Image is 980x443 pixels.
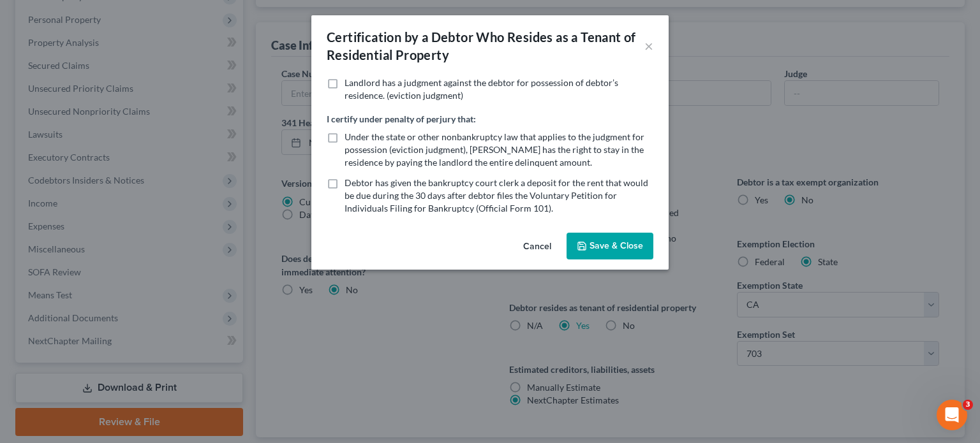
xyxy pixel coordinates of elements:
[327,28,644,64] div: Certification by a Debtor Who Resides as a Tenant of Residential Property
[327,112,476,126] label: I certify under penalty of perjury that:
[644,38,653,54] button: ×
[937,400,967,430] iframe: Intercom live chat
[513,234,561,259] button: Cancel
[963,400,973,410] span: 3
[345,131,644,168] span: Under the state or other nonbankruptcy law that applies to the judgment for possession (eviction ...
[345,77,618,101] span: Landlord has a judgment against the debtor for possession of debtor’s residence. (eviction judgment)
[567,233,653,259] button: Save & Close
[345,177,648,214] span: Debtor has given the bankruptcy court clerk a deposit for the rent that would be due during the 3...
